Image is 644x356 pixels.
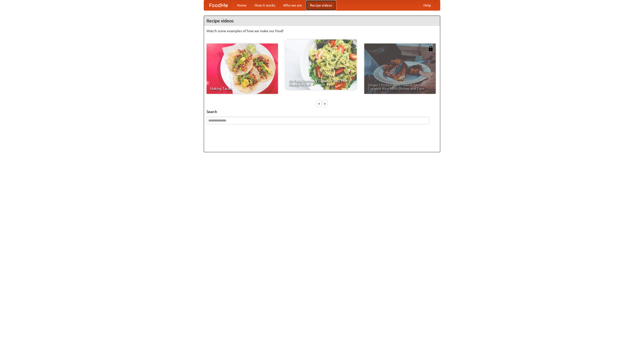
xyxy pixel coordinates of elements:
div: « [317,100,321,107]
h4: Recipe videos [204,16,440,26]
a: Home [233,0,251,10]
p: Watch some examples of how we make our food! [207,28,437,33]
h5: Search [207,109,437,114]
span: Making Tacos [210,87,274,90]
a: FoodMe [204,0,233,10]
a: How it works [251,0,279,10]
div: » [323,100,327,107]
a: Recipe videos [306,0,336,10]
a: An Easy, Summery Tomato Pasta That's Ready for Fall [285,39,357,90]
a: Making Tacos [207,44,278,94]
img: 483408.png [428,46,433,51]
a: Help [419,0,435,10]
a: Who we are [279,0,306,10]
span: An Easy, Summery Tomato Pasta That's Ready for Fall [289,79,353,86]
